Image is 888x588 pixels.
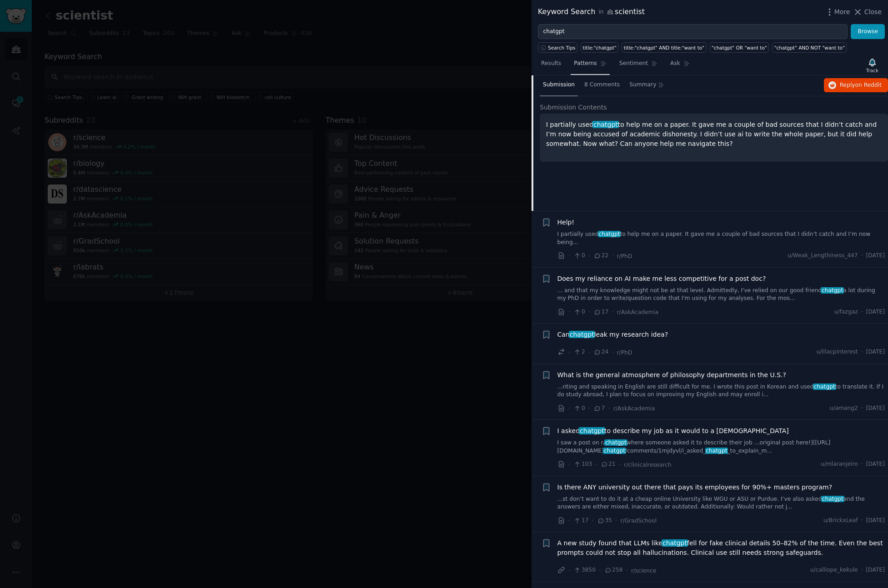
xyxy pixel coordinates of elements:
span: 35 [597,517,612,525]
a: Help! [557,218,575,227]
span: [DATE] [866,404,885,413]
a: A new study found that LLMs likechatgptfell for fake clinical details 50–82% of the time. Even th... [557,538,885,558]
span: Ask [670,60,680,68]
span: chatgpt [603,448,626,454]
span: Reply [840,81,882,90]
span: [DATE] [866,308,885,316]
button: Replyon Reddit [824,78,888,93]
span: A new study found that LLMs like fell for fake clinical details 50–82% of the time. Even the best... [557,538,885,558]
a: title:"chatgpt" [581,42,618,53]
span: u/calliope_kekule [810,566,858,574]
span: · [615,516,617,525]
a: Results [538,56,564,75]
span: · [568,460,570,469]
span: 21 [601,460,616,468]
span: u/fazgaz [834,308,858,316]
span: · [608,404,610,413]
span: · [568,404,570,413]
span: 24 [593,348,608,356]
span: chatgpt [579,427,605,434]
div: title:"chatgpt" [583,45,617,51]
span: 2 [573,348,585,356]
span: 0 [573,404,585,413]
span: [DATE] [866,460,885,468]
span: chatgpt [821,287,844,294]
a: "chatgpt" OR "want to" [710,42,769,53]
span: · [861,404,863,413]
span: chatgpt [569,331,595,338]
span: r/AskAcademia [613,405,655,412]
span: r/AskAcademia [617,309,659,315]
a: Sentiment [616,56,661,75]
span: · [568,307,570,317]
a: I partially usedchatgptto help me on a paper. It gave me a couple of bad sources that I didn’t ca... [557,230,885,246]
span: · [612,307,613,317]
input: Try a keyword related to your business [538,24,848,40]
span: Close [864,7,882,17]
span: Submission [543,81,575,89]
span: 7 [593,404,605,413]
span: [DATE] [866,566,885,574]
span: 0 [573,308,585,316]
span: Sentiment [619,60,648,68]
span: · [599,566,601,575]
span: Search Tips [548,45,576,51]
span: · [592,516,594,525]
a: I askedchatgptto describe my job as it would to a [DEMOGRAPHIC_DATA] [557,426,789,436]
span: · [626,566,627,575]
span: u/amang2 [829,404,858,413]
span: 17 [593,308,608,316]
span: on Reddit [855,82,882,88]
span: Is there ANY university out there that pays its employees for 90%+ masters program? [557,483,833,492]
span: · [568,566,570,575]
span: 103 [573,460,592,468]
span: · [568,516,570,525]
span: 0 [573,252,585,260]
span: Summary [629,81,656,89]
a: I saw a post on r/chatgptwhere someone asked it to describe their job ...original post here!]([UR... [557,439,885,455]
span: Submission Contents [540,103,607,112]
div: "chatgpt" AND NOT "want to" [774,45,845,51]
div: Keyword Search scientist [538,6,645,18]
div: "chatgpt" OR "want to" [712,45,767,51]
a: ...riting and speaking in English are still difficult for me. I wrote this post in Korean and use... [557,383,885,399]
span: · [861,460,863,468]
span: · [588,251,590,261]
a: What is the general atmosphere of philosophy departments in the U.S.? [557,370,786,380]
span: · [588,404,590,413]
a: Ask [667,56,693,75]
a: ... and that my knowledge might not be at that level. Admittedly, I've relied on our good friendc... [557,287,885,303]
span: · [595,460,597,469]
a: Canchatgptleak my research idea? [557,330,668,339]
div: title:"chatgpt" AND title:"want to" [624,45,704,51]
span: chatgpt [604,439,627,446]
span: More [834,7,850,17]
span: r/PhD [617,253,632,259]
span: r/PhD [617,349,632,356]
span: · [612,251,613,261]
span: · [619,460,621,469]
span: 258 [604,566,623,574]
span: · [861,566,863,574]
button: Close [853,7,882,17]
span: 22 [593,252,608,260]
span: chatgpt [705,448,728,454]
span: r/GradSchool [621,518,657,524]
p: I partially used to help me on a paper. It gave me a couple of bad sources that I didn’t catch an... [546,120,882,149]
span: · [568,251,570,261]
span: 8 Comments [584,81,620,89]
span: · [588,348,590,357]
span: r/clinicalresearch [624,462,672,468]
span: [DATE] [866,252,885,260]
a: title:"chatgpt" AND title:"want to" [622,42,706,53]
span: · [861,517,863,525]
span: in [598,8,603,16]
span: chatgpt [821,496,844,502]
button: More [825,7,850,17]
span: · [568,348,570,357]
a: Does my reliance on AI make me less competitive for a post doc? [557,274,766,284]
